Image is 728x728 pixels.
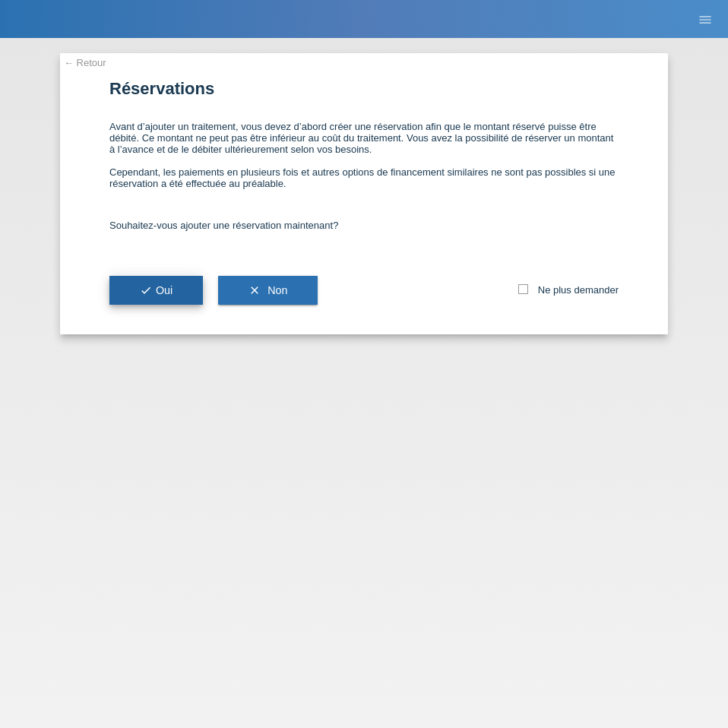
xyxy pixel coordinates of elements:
div: Souhaitez-vous ajouter une réservation maintenant? [109,204,619,246]
div: Avant d’ajouter un traitement, vous devez d’abord créer une réservation afin que le montant réser... [109,106,619,204]
i: menu [698,12,713,27]
h1: Réservations [109,79,619,98]
i: check [140,284,152,296]
a: menu [690,14,720,24]
label: Ne plus demander [518,284,619,296]
span: Oui [140,284,173,296]
button: checkOui [109,276,203,305]
button: clear Non [218,276,318,305]
i: clear [248,284,261,296]
a: ← Retour [64,57,106,68]
span: Non [267,284,287,296]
